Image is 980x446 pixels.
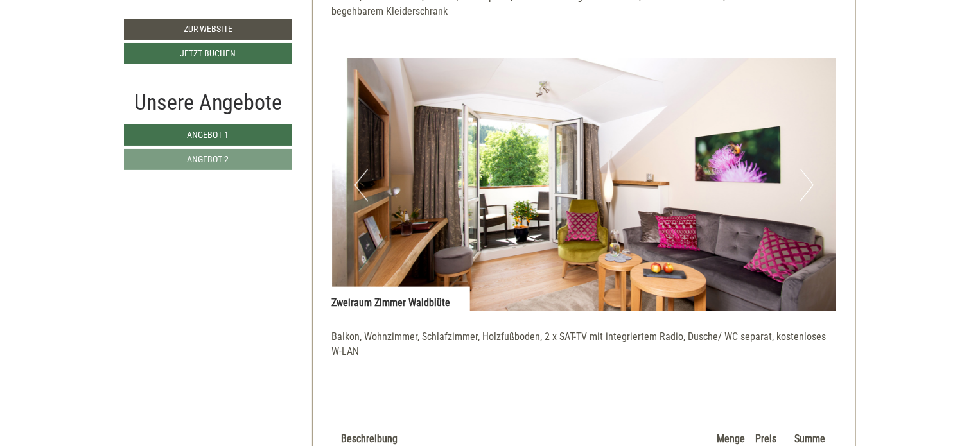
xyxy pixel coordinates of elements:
[332,330,837,375] p: Balkon, Wohnzimmer, Schlafzimmer, Holzfußboden, 2 x SAT-TV mit integriertem Radio, Dusche/ WC sep...
[188,154,229,164] span: Angebot 2
[124,19,292,40] a: Zur Website
[332,59,837,311] img: image
[124,43,292,64] a: Jetzt buchen
[800,169,814,202] button: Next
[188,130,229,140] span: Angebot 1
[124,87,292,118] div: Unsere Angebote
[332,287,470,311] div: Zweiraum Zimmer Waldblüte
[354,169,368,202] button: Previous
